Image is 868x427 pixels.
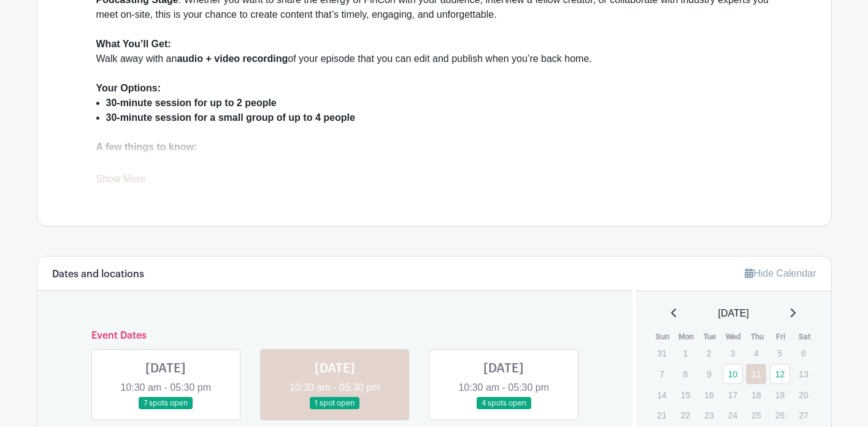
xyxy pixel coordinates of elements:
[723,364,743,384] a: 10
[770,406,790,425] p: 26
[793,364,813,383] p: 13
[745,268,816,279] a: Hide Calendar
[746,344,766,363] p: 4
[651,331,675,343] th: Sun
[106,112,355,123] strong: 30-minute session for a small group of up to 4 people
[651,344,672,363] p: 31
[718,306,749,321] span: [DATE]
[96,83,161,93] strong: Your Options:
[723,406,743,425] p: 24
[770,364,790,384] a: 12
[699,385,719,404] p: 16
[106,155,772,169] li: Spots are but limited— to ensure everyone gets a chance.
[177,53,288,64] strong: audio + video recording
[651,406,672,425] p: 21
[96,39,171,49] strong: What You’ll Get:
[746,364,766,384] a: 11
[675,364,696,383] p: 8
[651,364,672,383] p: 7
[745,331,769,343] th: Thu
[675,385,696,404] p: 15
[746,406,766,425] p: 25
[698,331,722,343] th: Tue
[675,331,699,343] th: Mon
[793,344,813,363] p: 6
[699,406,719,425] p: 23
[651,385,672,404] p: 14
[106,98,277,108] strong: 30-minute session for up to 2 people
[793,406,813,425] p: 27
[770,385,790,404] p: 19
[699,344,719,363] p: 2
[272,156,350,167] strong: reserve only one
[723,344,743,363] p: 3
[96,37,772,81] div: Walk away with an of your episode that you can edit and publish when you’re back home.
[746,385,766,404] p: 18
[148,156,218,167] strong: complimentary
[82,330,589,342] h6: Event Dates
[699,364,719,383] p: 9
[723,385,743,404] p: 17
[793,385,813,404] p: 20
[770,344,790,363] p: 5
[769,331,793,343] th: Fri
[722,331,746,343] th: Wed
[675,344,696,363] p: 1
[96,174,146,189] a: Show More
[52,269,144,280] h6: Dates and locations
[675,406,696,425] p: 22
[793,331,816,343] th: Sat
[96,142,198,152] strong: A few things to know:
